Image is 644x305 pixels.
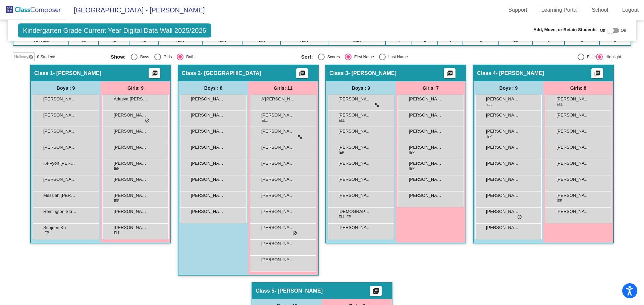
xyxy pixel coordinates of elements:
span: IEP [339,150,344,155]
span: [PERSON_NAME] [409,128,442,135]
span: [PERSON_NAME] [338,96,372,102]
span: do_not_disturb_alt [145,118,150,124]
span: [PERSON_NAME] [409,144,442,151]
span: [PERSON_NAME] [409,160,442,167]
span: [PERSON_NAME] [261,208,295,215]
mat-icon: picture_as_pdf [298,70,306,79]
span: - [PERSON_NAME] [53,70,101,77]
mat-icon: picture_as_pdf [151,70,159,79]
span: IEP [557,198,562,203]
div: Highlight [603,54,621,60]
span: Messiah [PERSON_NAME] [43,192,77,199]
span: [PERSON_NAME] [261,128,295,135]
div: Girls: 8 [543,81,613,95]
span: [PERSON_NAME]'[PERSON_NAME] [114,192,147,199]
span: [PERSON_NAME] [338,128,372,135]
span: A'[PERSON_NAME] [261,96,295,102]
span: Off [600,27,605,33]
button: Print Students Details [591,68,603,78]
mat-icon: picture_as_pdf [446,70,454,79]
span: do_not_disturb_alt [517,215,522,220]
span: [PERSON_NAME] [338,112,372,119]
span: [PERSON_NAME]'[PERSON_NAME] [486,176,520,183]
span: [PERSON_NAME] [191,144,224,151]
mat-icon: picture_as_pdf [593,70,601,79]
div: Girls [161,54,172,60]
span: [PERSON_NAME] [43,176,77,183]
span: [PERSON_NAME] [43,96,77,102]
div: Boys : 8 [178,81,248,95]
span: [PERSON_NAME] [338,160,372,167]
span: Class 4 [477,70,496,77]
span: [PERSON_NAME] [PERSON_NAME] [486,160,520,167]
span: Add, Move, or Retain Students [533,26,597,33]
span: [PERSON_NAME] [191,96,224,102]
div: Both [183,54,195,60]
span: Class 3 [329,70,348,77]
span: [PERSON_NAME] [409,192,442,199]
span: [PERSON_NAME] [191,192,224,199]
span: [PERSON_NAME] [191,112,224,119]
span: [PERSON_NAME] [191,208,224,215]
span: - [GEOGRAPHIC_DATA] [201,70,261,77]
span: ELL [557,102,563,107]
span: 0 Students [37,54,56,60]
span: [PERSON_NAME] [409,96,442,102]
span: Sort: [301,54,313,60]
span: [PERSON_NAME] (ESL??) Kona [556,160,590,167]
span: [PERSON_NAME] [191,160,224,167]
div: Girls: 9 [101,81,170,95]
span: Class 2 [182,70,201,77]
span: - [PERSON_NAME] [348,70,396,77]
span: IEP [114,198,119,203]
div: Girls: 7 [396,81,466,95]
span: [PERSON_NAME] [486,144,520,151]
span: [PERSON_NAME] [486,224,520,231]
span: [PERSON_NAME] [261,256,295,263]
span: [PERSON_NAME] [486,208,520,215]
div: Boys : 9 [326,81,396,95]
span: Adaeya [PERSON_NAME] [PERSON_NAME] [114,96,147,102]
span: [PERSON_NAME] [556,192,590,199]
span: [PERSON_NAME] [43,144,77,151]
span: IEP [409,166,415,171]
span: IEP [114,166,119,171]
span: [PERSON_NAME] [556,128,590,135]
span: [PERSON_NAME] [114,208,147,215]
span: IEP [409,150,415,155]
span: [PERSON_NAME]'[PERSON_NAME] [114,160,147,167]
span: [PERSON_NAME] [43,112,77,119]
a: School [586,5,613,15]
span: ELL [486,102,492,107]
div: Boys [138,54,149,60]
span: [PERSON_NAME] [409,176,442,183]
mat-radio-group: Select an option [301,54,487,60]
span: [PERSON_NAME] [114,224,147,231]
span: IEP [486,134,492,139]
span: [PERSON_NAME] [486,128,520,135]
span: [PERSON_NAME]'[PERSON_NAME] [556,176,590,183]
a: Learning Portal [536,5,583,15]
a: Logout [617,5,644,15]
button: Print Students Details [370,286,382,296]
button: Print Students Details [149,68,160,78]
span: [PERSON_NAME] [43,128,77,135]
span: [PERSON_NAME] [261,224,295,231]
div: Girls: 11 [248,81,318,95]
span: [PERSON_NAME] [261,112,295,119]
span: [PERSON_NAME] [261,144,295,151]
span: IEP [44,230,49,235]
span: Class 5 [256,288,274,294]
span: [PERSON_NAME] [114,176,147,183]
div: Scores [325,54,340,60]
span: [PERSON_NAME] [486,192,520,199]
span: [DEMOGRAPHIC_DATA][PERSON_NAME] [338,208,372,215]
span: [PERSON_NAME] [338,192,372,199]
div: First Name [352,54,374,60]
span: Remington Staples [43,208,77,215]
span: [PERSON_NAME] [338,144,372,151]
span: [PERSON_NAME] [486,112,520,119]
span: Hallway [14,54,28,60]
a: Support [503,5,533,15]
div: Filter [584,54,596,60]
